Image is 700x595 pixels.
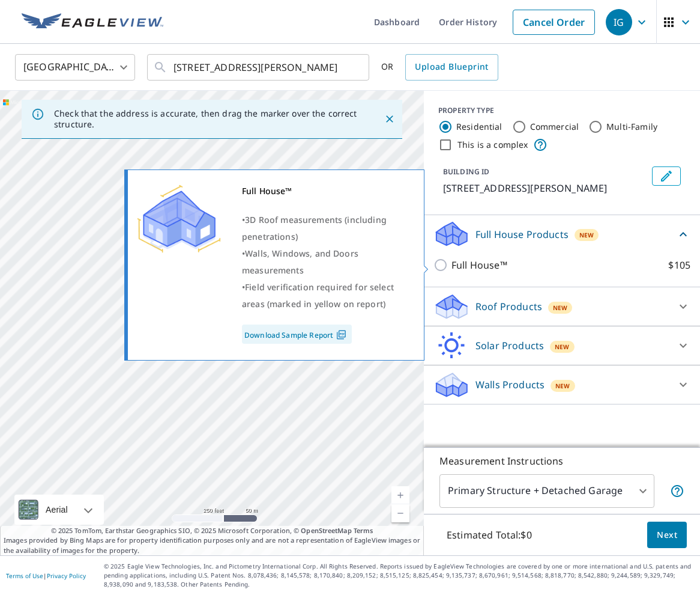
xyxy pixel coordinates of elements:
img: Pdf Icon [333,329,349,340]
button: Next [647,522,687,549]
a: Upload Blueprint [405,54,498,81]
a: Download Sample Report [242,325,352,344]
label: This is a complex [457,139,528,151]
div: • [242,212,409,245]
span: Upload Blueprint [415,59,488,75]
div: Full House ProductsNew [433,220,690,248]
div: Full House™ [242,183,409,200]
span: New [555,381,570,391]
p: Full House Products [475,227,569,242]
div: Primary Structure + Detached Garage [439,474,654,508]
p: BUILDING ID [443,166,489,177]
a: Current Level 17, Zoom In [391,486,409,504]
label: Residential [456,121,502,133]
span: New [555,342,569,352]
a: Terms [354,526,373,535]
div: IG [606,9,632,35]
a: Terms of Use [6,572,43,580]
a: Privacy Policy [47,572,86,580]
p: Measurement Instructions [439,454,684,468]
a: Cancel Order [513,10,595,35]
span: Walls, Windows, and Doors measurements [242,248,358,276]
div: Aerial [14,495,104,525]
p: Solar Products [475,338,544,353]
div: • [242,245,409,279]
div: OR [381,54,498,81]
p: Walls Products [475,377,545,392]
span: New [579,230,594,240]
p: Estimated Total: $0 [437,522,542,548]
div: Roof ProductsNew [433,292,690,321]
label: Multi-Family [606,121,657,133]
div: Walls ProductsNew [433,370,690,399]
div: Aerial [42,495,71,525]
p: | [6,572,86,579]
div: • [242,279,409,313]
p: [STREET_ADDRESS][PERSON_NAME] [443,181,647,195]
div: [GEOGRAPHIC_DATA] [15,50,135,84]
span: 3D Roof measurements (including penetrations) [242,214,387,242]
div: Solar ProductsNew [433,331,690,360]
span: New [553,303,567,313]
span: Next [657,528,677,543]
span: © 2025 TomTom, Earthstar Geographics SIO, © 2025 Microsoft Corporation, © [51,526,373,536]
p: Check that the address is accurate, then drag the marker over the correct structure. [54,108,363,130]
input: Search by address or latitude-longitude [173,50,345,84]
span: Field verification required for select areas (marked in yellow on report) [242,281,394,310]
p: © 2025 Eagle View Technologies, Inc. and Pictometry International Corp. All Rights Reserved. Repo... [104,562,694,589]
button: Close [382,111,397,127]
img: Premium [137,183,221,255]
a: OpenStreetMap [301,526,351,535]
img: EV Logo [22,13,163,31]
label: Commercial [530,121,579,133]
div: PROPERTY TYPE [438,105,686,116]
p: Roof Products [475,299,542,314]
button: Edit building 1 [652,166,681,186]
p: $105 [668,258,690,272]
p: Full House™ [451,258,507,272]
a: Current Level 17, Zoom Out [391,504,409,522]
